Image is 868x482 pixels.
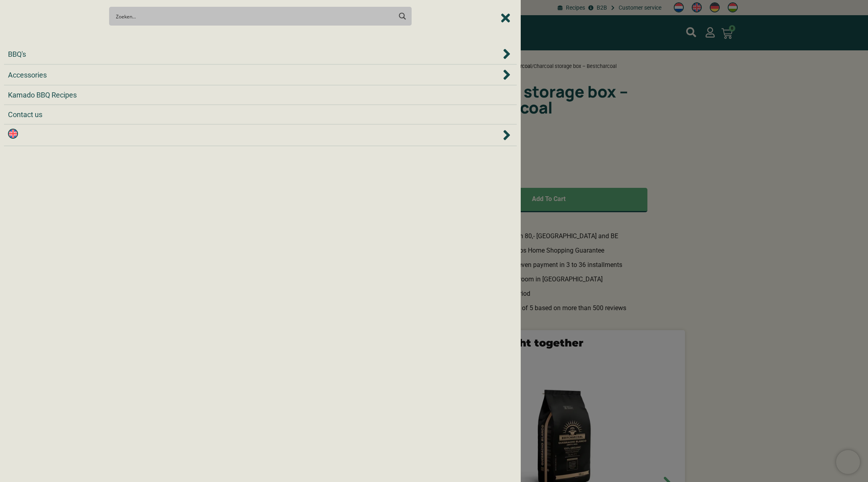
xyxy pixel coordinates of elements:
a: Kamado BBQ Recipes [8,90,77,100]
iframe: Brevo live chat [836,450,860,474]
a: Accessories [8,70,47,80]
button: Search magnifier button [395,9,409,23]
img: English [8,129,18,139]
div: Close Menu [500,12,512,24]
a: BBQ's [8,49,26,60]
div: BBQ's [8,48,513,60]
a: Contact us [8,109,42,120]
div: <img class="wpml-ls-flag" src="https://nomadfire.shop/wp-content/plugins/sitepress-multilingual-c... [8,129,513,141]
form: Search form [117,9,393,23]
div: Kamado BBQ Recipes [8,90,513,100]
div: Contact us [8,109,513,120]
input: Search input [116,9,392,24]
a: English [8,129,18,141]
div: Accessories [8,69,513,81]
